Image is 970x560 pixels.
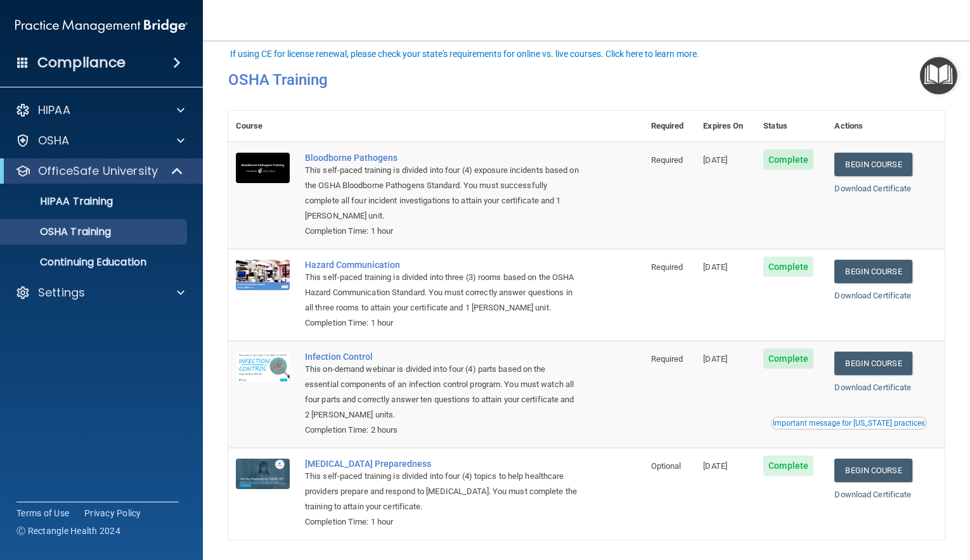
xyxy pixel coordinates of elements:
[228,48,701,60] button: If using CE for license renewal, please check your state's requirements for online vs. live cours...
[305,514,580,530] div: Completion Time: 1 hour
[8,226,111,238] p: OSHA Training
[230,49,699,58] div: If using CE for license renewal, please check your state's requirements for online vs. live cours...
[15,133,184,148] a: OSHA
[15,103,184,118] a: HIPAA
[651,354,683,364] span: Required
[827,111,945,142] th: Actions
[834,490,911,499] a: Download Certificate
[756,111,827,142] th: Status
[763,257,813,277] span: Complete
[305,153,580,163] a: Bloodborne Pathogens
[228,71,945,89] h4: OSHA Training
[305,469,580,514] div: This self-paced training is divided into four (4) topics to help healthcare providers prepare and...
[16,525,120,537] span: Ⓒ Rectangle Health 2024
[305,163,580,224] div: This self-paced training is divided into four (4) exposure incidents based on the OSHA Bloodborne...
[305,315,580,331] div: Completion Time: 1 hour
[771,417,927,430] button: Read this if you are a dental practitioner in the state of CA
[38,163,158,179] p: OfficeSafe University
[305,224,580,239] div: Completion Time: 1 hour
[228,111,297,142] th: Course
[834,459,912,482] a: Begin Course
[834,352,912,375] a: Begin Course
[651,461,682,471] span: Optional
[773,419,925,427] div: Important message for [US_STATE] practices
[16,507,69,519] a: Terms of Use
[703,461,727,471] span: [DATE]
[38,285,85,300] p: Settings
[834,383,911,392] a: Download Certificate
[305,362,580,423] div: This on-demand webinar is divided into four (4) parts based on the essential components of an inf...
[703,354,727,364] span: [DATE]
[703,262,727,272] span: [DATE]
[8,256,181,269] p: Continuing Education
[834,184,911,193] a: Download Certificate
[920,57,957,94] button: Open Resource Center
[305,260,580,270] a: Hazard Communication
[703,155,727,165] span: [DATE]
[305,270,580,315] div: This self-paced training is divided into three (3) rooms based on the OSHA Hazard Communication S...
[37,54,126,72] h4: Compliance
[305,423,580,438] div: Completion Time: 2 hours
[763,150,813,170] span: Complete
[38,133,70,148] p: OSHA
[763,348,813,369] span: Complete
[8,195,113,208] p: HIPAA Training
[651,155,683,165] span: Required
[15,285,184,300] a: Settings
[15,13,188,39] img: PMB logo
[763,455,813,476] span: Complete
[643,111,696,142] th: Required
[834,153,912,176] a: Begin Course
[38,103,70,118] p: HIPAA
[305,459,580,469] a: [MEDICAL_DATA] Preparedness
[834,291,911,300] a: Download Certificate
[695,111,756,142] th: Expires On
[651,262,683,272] span: Required
[15,163,184,179] a: OfficeSafe University
[84,507,141,519] a: Privacy Policy
[834,260,912,283] a: Begin Course
[305,352,580,362] a: Infection Control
